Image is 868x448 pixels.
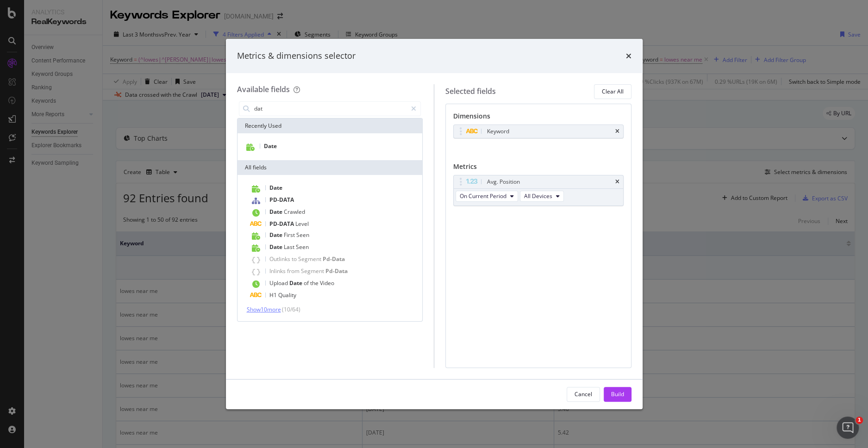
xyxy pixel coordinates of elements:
span: Segment [298,255,323,263]
span: Crawled [284,208,305,216]
span: Seen [296,243,309,251]
span: Level [295,220,309,228]
span: Date [269,231,284,239]
span: Seen [296,231,309,239]
div: Selected fields [445,86,496,97]
div: Dimensions [453,112,624,124]
span: to [292,255,298,263]
div: Available fields [237,84,290,94]
span: PD-DATA [269,196,294,204]
span: Video [320,279,334,287]
span: All Devices [524,192,552,200]
span: Date [269,184,282,192]
div: Avg. Position [487,177,520,187]
span: Quality [278,291,296,299]
button: All Devices [520,191,564,202]
span: from [287,267,301,275]
span: 1 [856,417,863,424]
span: Upload [269,279,289,287]
span: Date [289,279,304,287]
div: times [626,50,631,62]
div: Metrics & dimensions selector [237,50,356,62]
span: the [310,279,320,287]
div: All fields [237,160,423,175]
div: modal [226,39,643,409]
div: times [615,179,619,185]
span: Last [284,243,296,251]
span: of [304,279,310,287]
div: times [615,129,619,134]
button: On Current Period [456,191,518,202]
button: Clear All [594,84,631,99]
button: Cancel [567,387,600,402]
div: Build [611,390,624,398]
span: Pd-Data [325,267,348,275]
div: Metrics [453,162,624,175]
input: Search by field name [253,102,407,116]
button: Build [604,387,631,402]
span: ( 10 / 64 ) [282,305,300,313]
span: PD-DATA [269,220,295,228]
span: Segment [301,267,325,275]
span: Date [269,208,284,216]
span: Inlinks [269,267,287,275]
span: Show 10 more [247,305,281,313]
span: First [284,231,296,239]
div: Keyword [487,127,509,136]
span: Date [269,243,284,251]
span: H1 [269,291,278,299]
span: On Current Period [460,192,506,200]
div: Keywordtimes [453,124,624,138]
iframe: Intercom live chat [837,417,859,439]
span: Pd-Data [323,255,345,263]
div: Clear All [602,87,624,95]
span: Date [264,142,277,150]
div: Recently Used [237,118,423,133]
span: Outlinks [269,255,292,263]
div: Avg. PositiontimesOn Current PeriodAll Devices [453,175,624,206]
div: Cancel [575,390,592,398]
